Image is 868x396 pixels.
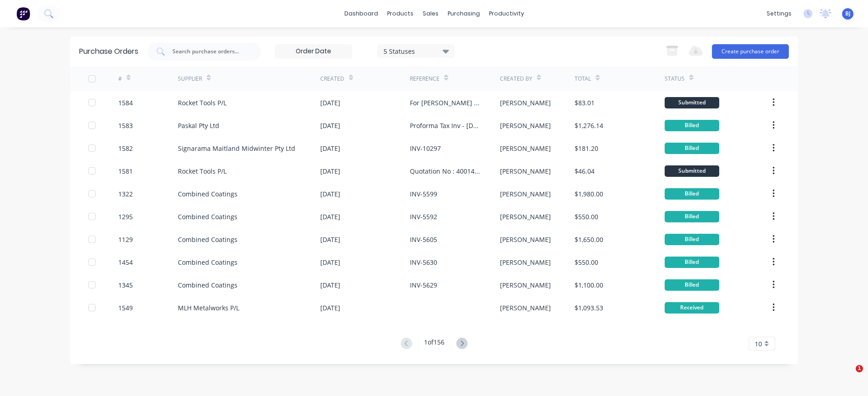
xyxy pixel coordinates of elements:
div: 1129 [118,235,133,244]
div: Status [665,75,685,83]
div: [PERSON_NAME] [500,257,551,267]
div: For [PERSON_NAME] for Stock [410,98,481,108]
div: 5 Statuses [384,46,449,56]
div: [DATE] [320,212,340,221]
div: Created [320,75,344,83]
div: [DATE] [320,189,340,199]
div: 1322 [118,189,133,199]
div: [DATE] [320,166,340,176]
div: productivity [484,7,529,21]
div: [DATE] [320,98,340,108]
div: products [383,7,418,21]
div: Billed [665,211,719,222]
div: $1,980.00 [575,189,603,199]
div: INV-5592 [410,212,437,221]
span: 1 [856,365,863,372]
div: [PERSON_NAME] [500,212,551,221]
div: $1,276.14 [575,121,603,130]
div: INV-5599 [410,189,437,199]
div: $46.04 [575,166,595,176]
div: Billed [665,234,719,245]
div: # [118,75,122,83]
div: Rocket Tools P/L [178,166,227,176]
span: BJ [845,10,851,18]
div: sales [418,7,443,21]
div: $1,650.00 [575,235,603,244]
div: Billed [665,143,719,154]
div: [DATE] [320,144,340,153]
div: MLH Metalworks P/L [178,303,239,313]
input: Search purchase orders... [172,47,247,56]
div: Purchase Orders [79,46,138,57]
div: $550.00 [575,212,598,221]
div: INV-5630 [410,257,437,267]
div: [DATE] [320,303,340,313]
div: 1583 [118,121,133,130]
div: Reference [410,75,439,83]
div: Billed [665,120,719,131]
div: [PERSON_NAME] [500,144,551,153]
div: [PERSON_NAME] [500,235,551,244]
div: Supplier [178,75,202,83]
div: [DATE] [320,121,340,130]
div: [DATE] [320,257,340,267]
div: Combined Coatings [178,280,237,290]
div: Billed [665,279,719,291]
div: 1584 [118,98,133,108]
div: Billed [665,188,719,200]
div: $181.20 [575,144,598,153]
div: INV-5605 [410,235,437,244]
div: 1549 [118,303,133,313]
iframe: Intercom live chat [837,365,859,387]
div: [PERSON_NAME] [500,280,551,290]
button: Create purchase order [712,44,789,59]
span: 10 [755,339,762,349]
div: [PERSON_NAME] [500,121,551,130]
div: purchasing [443,7,484,21]
div: INV-10297 [410,144,441,153]
div: Submitted [665,165,719,177]
div: 1454 [118,257,133,267]
div: Rocket Tools P/L [178,98,227,108]
input: Order Date [275,45,352,58]
a: dashboard [340,7,383,21]
div: [PERSON_NAME] [500,303,551,313]
div: Combined Coatings [178,235,237,244]
div: 1295 [118,212,133,221]
div: Created By [500,75,532,83]
div: Proforma Tax Inv - [DATE] [410,121,481,130]
div: Combined Coatings [178,189,237,199]
div: 1345 [118,280,133,290]
div: $83.01 [575,98,595,108]
div: settings [762,7,796,21]
div: Received [665,302,719,314]
div: [PERSON_NAME] [500,166,551,176]
div: Quotation No : 40014493 [410,166,481,176]
div: $1,100.00 [575,280,603,290]
div: Combined Coatings [178,212,237,221]
div: $1,093.53 [575,303,603,313]
div: Combined Coatings [178,257,237,267]
div: Signarama Maitland Midwinter Pty Ltd [178,144,295,153]
div: 1582 [118,144,133,153]
div: $550.00 [575,257,598,267]
div: Total [575,75,591,83]
div: Billed [665,257,719,268]
div: [DATE] [320,280,340,290]
img: Factory [16,7,30,21]
div: [PERSON_NAME] [500,189,551,199]
div: Submitted [665,97,719,108]
div: 1581 [118,166,133,176]
div: Paskal Pty Ltd [178,121,219,130]
div: INV-5629 [410,280,437,290]
div: [PERSON_NAME] [500,98,551,108]
div: 1 of 156 [424,337,444,350]
div: [DATE] [320,235,340,244]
